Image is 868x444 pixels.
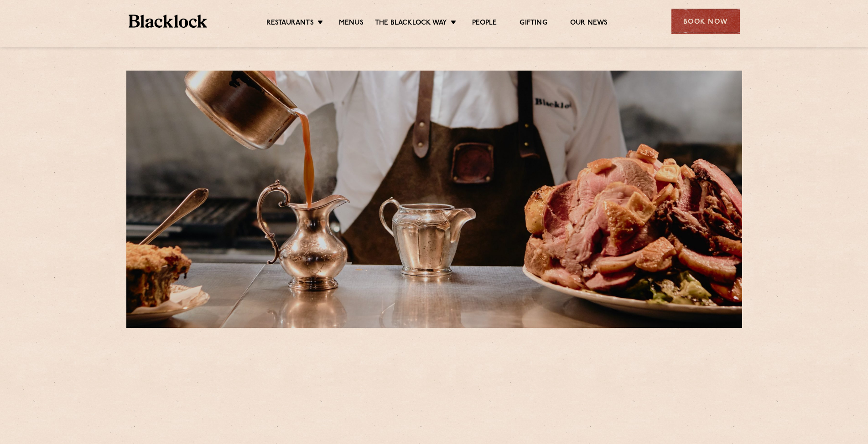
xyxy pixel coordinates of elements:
a: The Blacklock Way [375,19,447,29]
a: Menus [339,19,364,29]
a: Our News [570,19,608,29]
a: Gifting [520,19,547,29]
div: Book Now [671,9,740,34]
a: People [472,19,497,29]
img: BL_Textured_Logo-footer-cropped.svg [129,15,208,28]
a: Restaurants [266,19,314,29]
